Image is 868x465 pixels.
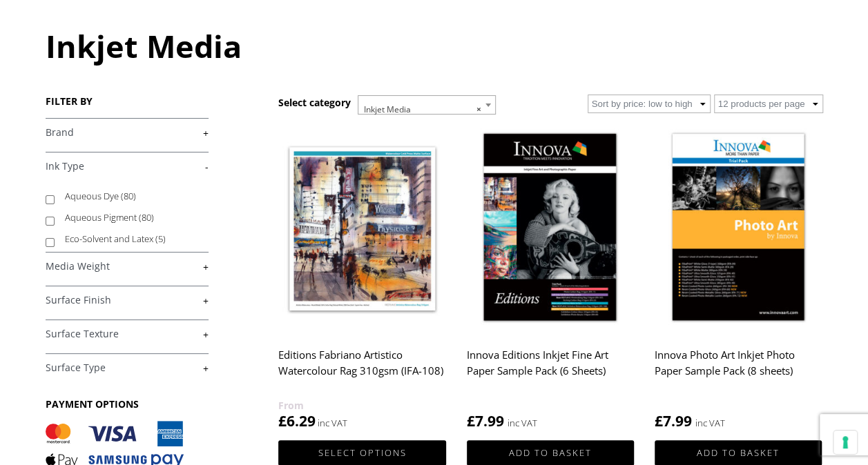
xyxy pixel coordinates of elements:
[467,411,504,431] bdi: 7.99
[46,286,209,313] h4: Surface Finish
[467,342,634,397] h2: Innova Editions Inkjet Fine Art Paper Sample Pack (6 Sheets)
[46,152,209,179] h4: Ink Type
[46,25,823,67] h1: Inkjet Media
[278,124,445,333] img: Editions Fabriano Artistico Watercolour Rag 310gsm (IFA-108)
[46,160,209,173] a: -
[46,397,209,410] h3: PAYMENT OPTIONS
[65,207,195,228] label: Aqueous Pigment
[358,96,495,123] span: Inkjet Media
[46,95,209,108] h3: FILTER BY
[65,228,195,250] label: Eco-Solvent and Latex
[467,124,634,333] img: Innova Editions Inkjet Fine Art Paper Sample Pack (6 Sheets)
[278,342,445,397] h2: Editions Fabriano Artistico Watercolour Rag 310gsm (IFA-108)
[467,411,475,431] span: £
[46,328,209,341] a: +
[278,124,445,431] a: Editions Fabriano Artistico Watercolour Rag 310gsm (IFA-108) £6.29
[46,252,209,279] h4: Media Weight
[65,186,195,207] label: Aqueous Dye
[655,124,822,333] img: Innova Photo Art Inkjet Photo Paper Sample Pack (8 sheets)
[467,124,634,431] a: Innova Editions Inkjet Fine Art Paper Sample Pack (6 Sheets) £7.99 inc VAT
[588,95,711,113] select: Shop order
[46,126,209,139] a: +
[508,415,537,431] strong: inc VAT
[833,431,857,454] button: Your consent preferences for tracking technologies
[46,353,209,381] h4: Surface Type
[139,211,154,224] span: (80)
[155,232,166,245] span: (5)
[695,415,725,431] strong: inc VAT
[46,118,209,146] h4: Brand
[655,411,663,431] span: £
[655,124,822,431] a: Innova Photo Art Inkjet Photo Paper Sample Pack (8 sheets) £7.99 inc VAT
[278,411,316,431] bdi: 6.29
[46,294,209,307] a: +
[278,96,351,109] h3: Select category
[46,319,209,347] h4: Surface Texture
[476,100,481,119] span: ×
[358,95,496,115] span: Inkjet Media
[278,411,287,431] span: £
[121,190,136,202] span: (80)
[655,342,822,397] h2: Innova Photo Art Inkjet Photo Paper Sample Pack (8 sheets)
[46,362,209,375] a: +
[655,411,692,431] bdi: 7.99
[46,260,209,273] a: +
